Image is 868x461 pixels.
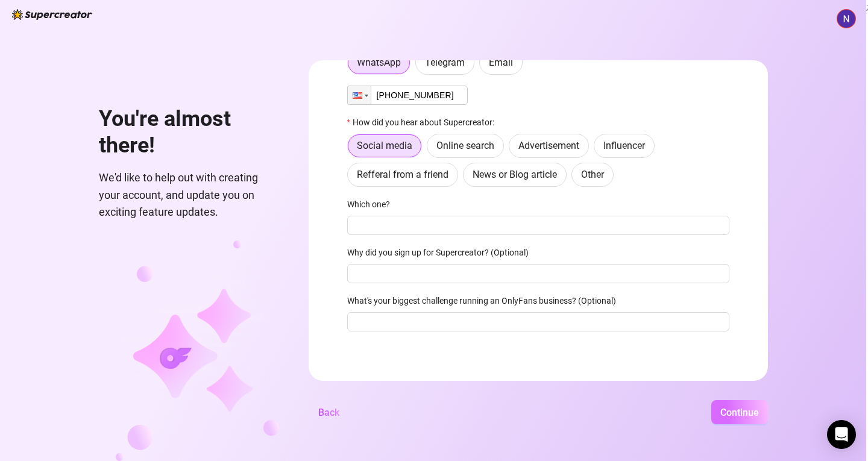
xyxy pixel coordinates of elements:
[12,9,92,20] img: logo
[357,57,401,68] span: WhatsApp
[720,407,759,418] span: Continue
[347,86,468,105] input: 1 (702) 123-4567
[309,400,349,424] button: Back
[347,264,729,283] input: Why did you sign up for Supercreator? (Optional)
[347,312,729,331] input: What's your biggest challenge running an OnlyFans business? (Optional)
[357,140,412,151] span: Social media
[473,169,557,180] span: News or Blog article
[99,106,280,158] h1: You're almost there!
[603,140,645,151] span: Influencer
[489,57,513,68] span: Email
[581,169,604,180] span: Other
[711,400,768,424] button: Continue
[99,169,280,221] span: We'd like to help out with creating your account, and update you on exciting feature updates.
[518,140,579,151] span: Advertisement
[347,216,729,235] input: Which one?
[347,246,536,259] label: Why did you sign up for Supercreator? (Optional)
[837,10,855,28] img: ACg8ocKENsqAhk--uLl07ThLS8cht3qcs4WWkBEsZx6_l4D-ZXufdA=s96-c
[318,407,339,418] span: Back
[425,57,465,68] span: Telegram
[347,294,624,307] label: What's your biggest challenge running an OnlyFans business? (Optional)
[357,169,448,180] span: Refferal from a friend
[348,86,371,104] div: United States: + 1
[347,116,502,129] label: How did you hear about Supercreator:
[347,198,398,211] label: Which one?
[436,140,494,151] span: Online search
[827,420,856,449] div: Open Intercom Messenger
